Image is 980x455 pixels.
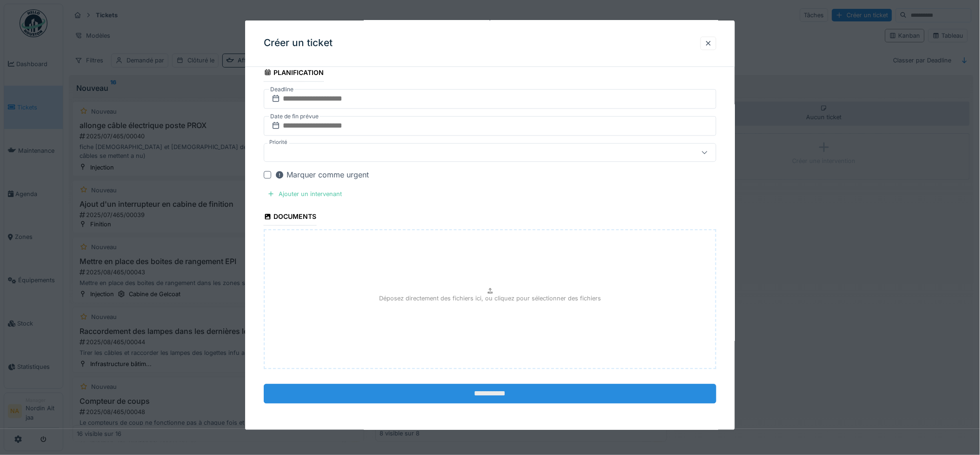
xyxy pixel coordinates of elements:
div: Planification [264,66,324,82]
div: Documents [264,210,317,226]
p: Déposez directement des fichiers ici, ou cliquez pour sélectionner des fichiers [379,294,601,303]
label: Priorité [267,139,289,147]
label: Deadline [269,85,294,95]
h3: Créer un ticket [264,38,333,49]
label: Date de fin prévue [269,112,320,122]
div: Ajouter un intervenant [264,188,346,201]
div: Marquer comme urgent [275,170,369,181]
